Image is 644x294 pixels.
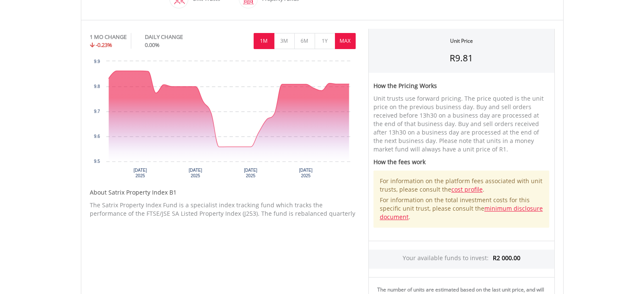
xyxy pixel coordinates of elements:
[145,33,211,41] div: DAILY CHANGE
[493,254,520,262] span: R2 000.00
[90,188,356,197] h5: About Satrix Property Index B1
[315,33,335,49] button: 1Y
[90,33,127,41] div: 1 MO CHANGE
[451,185,483,193] a: cost profile
[94,159,100,164] text: 9.5
[380,177,543,194] p: For information on the platform fees associated with unit trusts, please consult the .
[94,134,100,139] text: 9.6
[274,33,295,49] button: 3M
[145,41,160,49] span: 0.00%
[294,33,315,49] button: 6M
[450,37,473,44] div: Unit Price
[369,250,554,269] div: Your available funds to invest:
[188,168,202,178] text: [DATE] 2025
[254,33,274,49] button: 1M
[90,57,356,184] div: Chart. Highcharts interactive chart.
[94,109,100,114] text: 9.7
[450,52,473,64] span: R9.81
[373,94,550,154] p: Unit trusts use forward pricing. The price quoted is the unit price on the previous business day....
[380,196,543,221] p: For information on the total investment costs for this specific unit trust, please consult the .
[244,168,257,178] text: [DATE] 2025
[373,82,437,90] span: How the Pricing Works
[299,168,312,178] text: [DATE] 2025
[373,158,426,166] span: How the fees work
[380,204,543,221] a: minimum disclosure document
[133,168,147,178] text: [DATE] 2025
[96,41,112,49] span: -0.23%
[335,33,356,49] button: MAX
[94,84,100,89] text: 9.8
[90,201,356,218] p: The Satrix Property Index Fund is a specialist index tracking fund which tracks the performance o...
[90,57,356,184] svg: Interactive chart
[94,59,100,64] text: 9.9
